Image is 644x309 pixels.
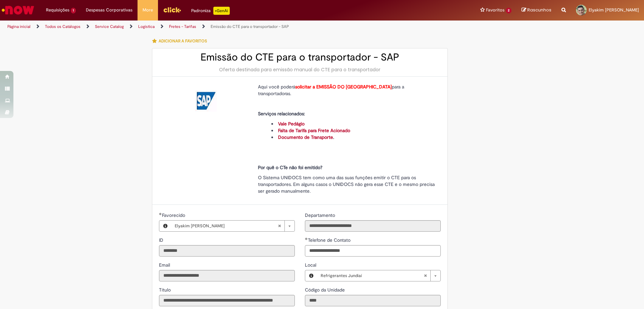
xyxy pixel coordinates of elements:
[305,262,318,268] span: Local
[211,24,289,29] a: Emissão do CTE para o transportador - SAP
[159,286,172,293] label: Somente leitura - Título
[527,7,551,13] span: Rascunhos
[258,111,305,117] strong: Serviços relacionados:
[305,270,317,281] button: Local, Visualizar este registro Refrigerantes Jundiaí
[159,295,295,306] input: Título
[86,7,132,13] span: Despesas Corporativas
[506,8,512,13] span: 2
[1,3,35,17] img: ServiceNow
[162,212,186,218] span: Necessários - Favorecido
[278,134,334,140] strong: .
[159,262,171,268] span: Somente leitura - Email
[159,213,162,215] span: Obrigatório Preenchido
[46,7,69,13] span: Requisições
[159,52,441,63] h2: Emissão do CTE para o transportador - SAP
[71,8,76,13] span: 1
[175,221,278,231] span: Elyakim [PERSON_NAME]
[191,7,230,15] div: Padroniza
[278,121,305,127] a: Vale Pedágio
[159,221,171,231] button: Favorecido, Visualizar este registro Elyakim Feitosa Da Silva
[274,221,284,231] abbr: Limpar campo Favorecido
[159,262,171,268] label: Somente leitura - Email
[163,5,181,15] img: click_logo_yellow_360x200.png
[195,90,217,112] img: Emissão do CTE para o transportador - SAP
[589,7,639,13] span: Elyakim [PERSON_NAME]
[305,286,346,293] label: Somente leitura - Código da Unidade
[305,245,441,257] input: Telefone de Contato
[5,21,424,33] ul: Trilhas de página
[522,7,551,13] a: Rascunhos
[45,24,80,29] a: Todos os Catálogos
[169,24,196,29] a: Fretes - Tarifas
[305,220,441,232] input: Departamento
[305,287,346,293] span: Somente leitura - Código da Unidade
[308,237,352,243] span: Telefone de Contato
[95,24,124,29] a: Service Catalog
[321,270,424,281] span: Refrigerantes Jundiaí
[159,245,295,257] input: ID
[258,164,322,170] strong: Por quê o CTe não foi emitido?
[171,221,294,231] a: Elyakim [PERSON_NAME]Limpar campo Favorecido
[159,270,295,281] input: Email
[305,212,336,219] label: Somente leitura - Departamento
[305,212,336,218] span: Somente leitura - Departamento
[486,7,504,13] span: Favoritos
[258,83,436,97] p: Aqui você poderá para a transportadoras.
[258,174,436,194] p: O Sistema UNIDOCS tem como uma das suas funções emitir o CTE para os transportadores. Em alguns c...
[159,287,172,293] span: Somente leitura - Título
[213,7,230,15] p: +GenAi
[420,270,430,281] abbr: Limpar campo Local
[143,7,153,13] span: More
[305,295,441,306] input: Código da Unidade
[278,134,333,140] a: Documento de Transporte
[159,237,165,243] span: Somente leitura - ID
[159,237,165,243] label: Somente leitura - ID
[7,24,31,29] a: Página inicial
[295,84,392,90] strong: solicitar a EMISSÃO DO [GEOGRAPHIC_DATA]
[278,127,350,133] a: Falta de Tarifa para Frete Acionado
[317,270,440,281] a: Refrigerantes JundiaíLimpar campo Local
[138,24,155,29] a: Logistica
[159,38,207,44] span: Adicionar a Favoritos
[159,66,441,73] div: Oferta destinada para emissão manual do CTE para o transportador
[152,34,211,48] button: Adicionar a Favoritos
[305,237,308,240] span: Obrigatório Preenchido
